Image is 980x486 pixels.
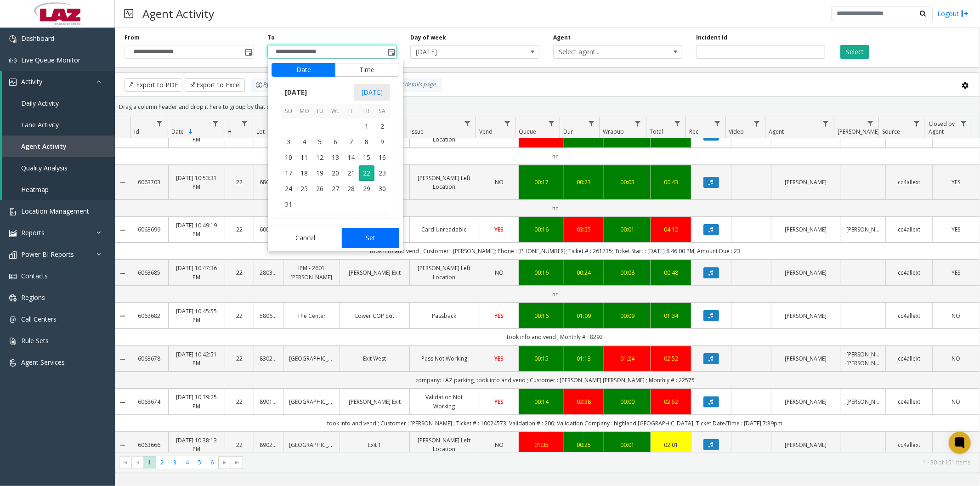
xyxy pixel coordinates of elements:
div: 00:08 [610,268,646,277]
td: nr [130,286,980,303]
div: 03:55 [570,225,598,234]
div: 00:15 [525,354,558,363]
img: 'icon' [9,338,17,345]
span: Activity [21,77,42,86]
a: Activity [2,71,115,92]
a: NO [485,268,513,277]
td: Wednesday, August 6, 2025 [328,134,343,150]
a: cc4allext [891,225,927,234]
span: 20 [328,165,343,181]
a: Lane Activity [2,114,115,136]
a: 6063703 [136,178,163,186]
a: Issue Filter Menu [461,117,474,130]
td: Monday, August 25, 2025 [296,181,312,197]
a: NO [938,354,974,363]
a: 890194 [260,397,278,406]
a: [PERSON_NAME] Exit [346,397,404,406]
td: Friday, August 29, 2025 [359,181,374,197]
a: Id Filter Menu [153,117,166,130]
span: Reports [21,228,45,237]
a: [PERSON_NAME] [777,397,835,406]
a: YES [485,397,513,406]
label: To [267,34,275,42]
a: H Filter Menu [238,117,250,130]
a: 680387 [260,178,278,186]
a: [PERSON_NAME] [777,225,835,234]
button: Select [840,45,869,59]
span: YES [494,226,504,233]
a: Logout [937,9,969,18]
span: Toggle popup [386,45,396,58]
td: Sunday, August 17, 2025 [281,165,296,181]
span: NO [495,269,504,277]
a: Total Filter Menu [671,117,684,130]
td: Monday, August 4, 2025 [296,134,312,150]
a: 00:48 [657,268,685,277]
a: YES [485,354,513,363]
a: [DATE] 10:39:25 PM [174,393,219,410]
span: 3 [281,134,296,150]
a: 00:16 [525,225,558,234]
span: Regions [21,293,45,302]
div: 00:00 [610,397,646,406]
a: Collapse Details [115,312,130,320]
span: 24 [281,181,296,197]
a: Vend Filter Menu [501,117,513,130]
a: NO [485,178,513,186]
img: 'icon' [9,359,17,367]
span: Daily Activity [21,99,59,107]
a: [GEOGRAPHIC_DATA] [289,354,334,363]
a: cc4allext [891,311,927,320]
a: Pass Not Working [415,354,474,363]
span: Live Queue Monitor [21,56,80,64]
button: Export to PDF [125,78,182,92]
td: Saturday, August 2, 2025 [374,119,390,134]
button: Date tab [272,63,335,77]
img: 'icon' [9,57,17,64]
label: Incident Id [696,34,727,42]
div: 02:38 [570,397,598,406]
a: 22 [231,311,249,320]
span: Page 6 [206,456,218,469]
span: Page 1 [143,456,156,469]
a: 01:24 [610,354,646,363]
span: 28 [343,181,359,197]
span: 4 [296,134,312,150]
img: 'icon' [9,294,17,302]
a: [GEOGRAPHIC_DATA] [289,441,334,449]
a: IPM - 2601 [PERSON_NAME] [289,264,334,281]
a: 00:24 [570,268,598,277]
div: 02:52 [657,397,685,406]
img: infoIcon.svg [255,81,263,89]
a: Collapse Details [115,226,130,234]
span: YES [494,398,504,406]
a: [PERSON_NAME] [777,311,835,320]
span: 23 [374,165,390,181]
a: 02:52 [657,354,685,363]
a: [PERSON_NAME] [777,268,835,277]
span: Go to the last page [231,456,243,469]
td: Thursday, August 21, 2025 [343,165,359,181]
a: [PERSON_NAME] Left Location [415,264,474,281]
a: 00:43 [657,178,685,186]
td: took info and vend ; Customer : [PERSON_NAME] ; Ticket # : 10024573; Validation # : 200; Validati... [130,415,980,432]
span: 10 [281,150,296,165]
img: 'icon' [9,273,17,280]
a: Source Filter Menu [911,117,923,130]
a: [PERSON_NAME] [777,178,835,186]
a: Dur Filter Menu [585,117,597,130]
div: 00:03 [610,178,646,186]
a: cc4allext [891,268,927,277]
a: Video Filter Menu [751,117,763,130]
a: 6063674 [136,397,163,406]
a: [GEOGRAPHIC_DATA] [289,397,334,406]
a: [DATE] 10:42:51 PM [174,350,219,367]
span: [DATE] [281,85,311,99]
td: Saturday, August 23, 2025 [374,165,390,181]
a: 22 [231,225,249,234]
a: Collapse Details [115,356,130,363]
